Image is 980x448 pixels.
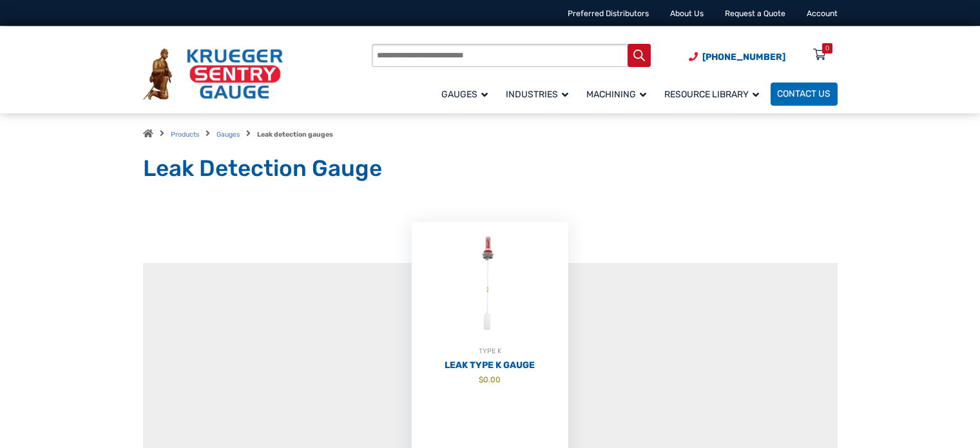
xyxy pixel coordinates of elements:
[825,43,829,54] div: 0
[479,375,483,384] span: $
[664,89,759,100] span: Resource Library
[412,222,568,346] img: Leak Detection Gauge
[568,9,649,18] a: Preferred Distributors
[412,360,568,371] h2: Leak Type K Gauge
[580,81,658,107] a: Machining
[725,9,785,18] a: Request a Quote
[670,9,704,18] a: About Us
[506,89,568,100] span: Industries
[412,346,568,357] div: TYPE K
[479,375,501,384] bdi: 0.00
[143,155,838,183] h1: Leak Detection Gauge
[435,81,499,107] a: Gauges
[771,83,838,106] a: Contact Us
[586,89,646,100] span: Machining
[143,48,283,100] img: Krueger Sentry Gauge
[171,130,199,139] a: Products
[689,50,785,64] a: Phone Number (920) 434-8860
[777,89,831,100] span: Contact Us
[658,81,771,107] a: Resource Library
[499,81,580,107] a: Industries
[807,9,838,18] a: Account
[257,130,333,139] strong: Leak detection gauges
[216,130,240,139] a: Gauges
[441,89,488,100] span: Gauges
[702,52,785,63] span: [PHONE_NUMBER]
